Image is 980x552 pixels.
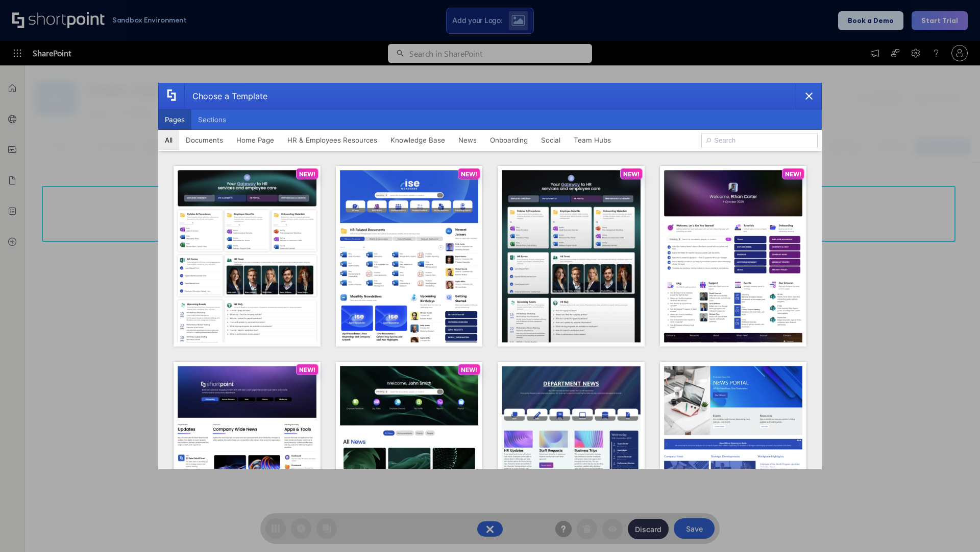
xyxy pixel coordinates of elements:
button: Documents [179,130,230,150]
div: Choose a Template [184,83,267,109]
div: template selector [158,83,822,469]
p: NEW! [785,170,801,178]
button: News [452,130,483,150]
button: Knowledge Base [384,130,452,150]
button: Team Hubs [567,130,618,150]
p: NEW! [299,366,315,374]
button: All [158,130,179,150]
button: Sections [191,109,233,130]
p: NEW! [623,170,640,178]
p: NEW! [299,170,315,178]
p: NEW! [461,170,477,178]
button: Pages [158,109,191,130]
p: NEW! [461,366,477,374]
button: Social [534,130,567,150]
iframe: Chat Widget [929,503,980,552]
button: Home Page [230,130,281,150]
button: HR & Employees Resources [281,130,384,150]
input: Search [701,133,818,148]
button: Onboarding [483,130,534,150]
